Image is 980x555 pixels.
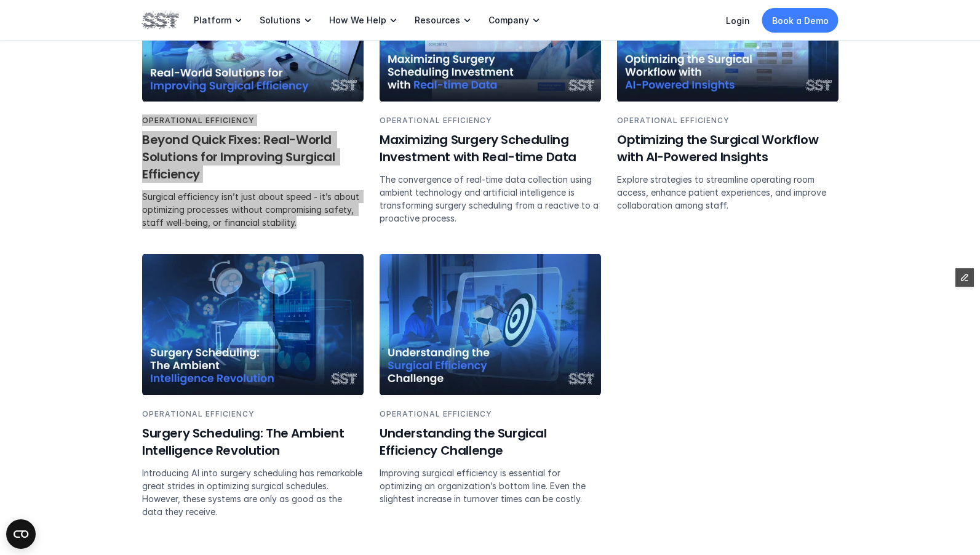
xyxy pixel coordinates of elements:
[380,131,601,166] h6: Maximizing Surgery Scheduling Investment with Real-time Data
[142,254,364,531] a: A tablet with metrics on itOPERATIONAL EFFICIENCYSurgery Scheduling: The Ambient Intelligence Rev...
[380,254,601,395] img: Bullseye and a time glass
[329,15,386,26] p: How We Help
[955,268,974,287] button: Edit Framer Content
[762,8,839,33] a: Book a Demo
[142,131,364,183] h6: Beyond Quick Fixes: Real-World Solutions for Improving Surgical Efficiency
[6,519,36,549] button: Open CMP widget
[142,10,179,31] img: SST logo
[380,254,601,531] a: Bullseye and a time glassOPERATIONAL EFFICIENCYUnderstanding the Surgical Efficiency ChallengeImp...
[380,466,601,505] p: Improving surgical efficiency is essential for optimizing an organization’s bottom line. Even the...
[142,466,364,518] p: Introducing AI into surgery scheduling has remarkable great strides in optimizing surgical schedu...
[142,190,364,229] p: Surgical efficiency isn’t just about speed - it’s about optimizing processes without compromising...
[380,408,601,420] p: OPERATIONAL EFFICIENCY
[142,408,364,420] p: OPERATIONAL EFFICIENCY
[617,131,839,166] h6: Optimizing the Surgical Workflow with AI-Powered Insights
[488,15,529,26] p: Company
[617,173,839,212] p: Explore strategies to streamline operating room access, enhance patient experiences, and improve ...
[380,114,601,126] p: OPERATIONAL EFFICIENCY
[142,114,364,126] p: OPERATIONAL EFFICIENCY
[260,15,301,26] p: Solutions
[194,15,231,26] p: Platform
[142,254,364,395] img: A tablet with metrics on it
[142,425,364,459] h6: Surgery Scheduling: The Ambient Intelligence Revolution
[617,114,839,126] p: OPERATIONAL EFFICIENCY
[772,14,829,27] p: Book a Demo
[380,425,601,459] h6: Understanding the Surgical Efficiency Challenge
[726,15,750,26] a: Login
[415,15,460,26] p: Resources
[380,173,601,225] p: The convergence of real-time data collection using ambient technology and artificial intelligence...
